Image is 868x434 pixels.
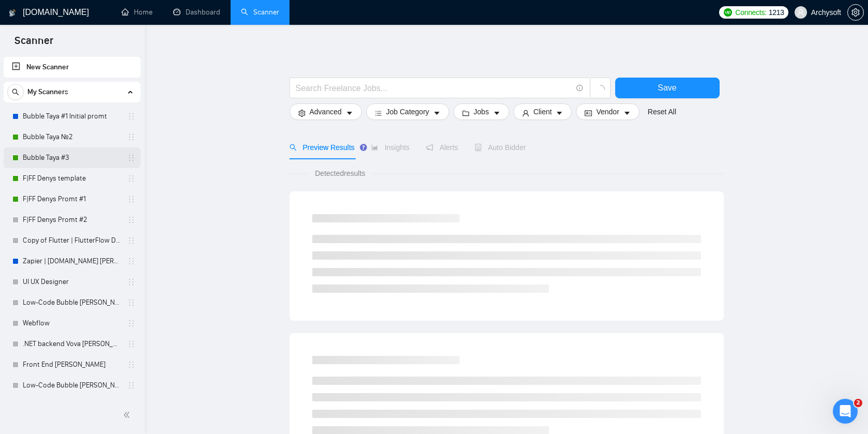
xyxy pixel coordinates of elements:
span: holder [127,340,135,348]
a: Bubble Taya №2 [23,127,121,147]
input: Search Freelance Jobs... [296,82,572,95]
span: bars [375,109,382,117]
a: Webflow [23,313,121,334]
a: .NET backend Vova [PERSON_NAME] [23,334,121,354]
button: barsJob Categorycaret-down [366,103,449,120]
span: Client [534,106,552,117]
a: Zapier | [DOMAIN_NAME] [PERSON_NAME] [23,251,121,272]
a: Reset All [648,106,676,117]
span: My Scanners [27,82,68,102]
a: searchScanner [241,8,279,17]
span: holder [127,174,135,183]
span: caret-down [556,109,563,117]
span: holder [127,319,135,327]
span: Save [658,81,676,94]
a: UI UX Designer [23,272,121,292]
li: New Scanner [4,57,141,78]
button: setting [847,4,864,21]
span: Connects: [735,7,766,18]
span: Scanner [6,33,62,55]
span: caret-down [346,109,353,117]
iframe: Intercom live chat [833,399,858,424]
span: double-left [123,410,133,420]
span: holder [127,361,135,369]
span: holder [127,112,135,121]
span: holder [127,298,135,307]
span: Vendor [596,106,619,117]
span: Jobs [474,106,489,117]
span: holder [127,195,135,203]
a: Copy of Flutter | FlutterFlow Denys (T,T,S) New promt [23,230,121,251]
a: F|FF Denys template [23,168,121,189]
a: dashboardDashboard [173,8,220,17]
a: setting [847,8,864,17]
button: search [7,84,24,100]
a: Test React Native [23,396,121,416]
a: Low-Code Bubble [PERSON_NAME] [23,292,121,313]
div: Tooltip anchor [359,143,368,152]
span: holder [127,257,135,265]
span: holder [127,278,135,286]
span: holder [127,133,135,141]
button: Save [615,78,720,98]
a: Bubble Taya #3 [23,147,121,168]
span: Alerts [426,143,458,152]
button: userClientcaret-down [513,103,572,120]
span: holder [127,381,135,390]
span: folder [462,109,469,117]
span: search [8,88,23,96]
span: holder [127,154,135,162]
a: Bubble Taya #1 Initial promt [23,106,121,127]
span: idcard [585,109,592,117]
span: caret-down [433,109,440,117]
span: loading [596,85,605,94]
a: Low-Code Bubble [PERSON_NAME] [23,375,121,396]
span: robot [475,144,482,151]
span: Detected results [308,168,372,179]
button: settingAdvancedcaret-down [290,103,362,120]
span: Advanced [310,106,342,117]
span: caret-down [493,109,500,117]
a: New Scanner [12,57,132,78]
span: user [797,9,804,16]
span: user [522,109,529,117]
img: logo [9,5,16,21]
span: search [290,144,297,151]
span: setting [848,8,863,17]
button: idcardVendorcaret-down [576,103,639,120]
span: info-circle [576,85,583,92]
span: area-chart [371,144,378,151]
span: Preview Results [290,143,355,152]
button: folderJobscaret-down [453,103,509,120]
img: upwork-logo.png [724,8,732,17]
span: 1213 [769,7,784,18]
span: Insights [371,143,409,152]
span: 2 [854,399,862,407]
a: homeHome [121,8,153,17]
span: Auto Bidder [475,143,526,152]
span: holder [127,216,135,224]
span: holder [127,236,135,245]
span: caret-down [623,109,631,117]
a: F|FF Denys Promt #2 [23,209,121,230]
span: setting [298,109,306,117]
a: F|FF Denys Promt #1 [23,189,121,209]
span: Job Category [386,106,429,117]
a: Front End [PERSON_NAME] [23,354,121,375]
span: notification [426,144,433,151]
